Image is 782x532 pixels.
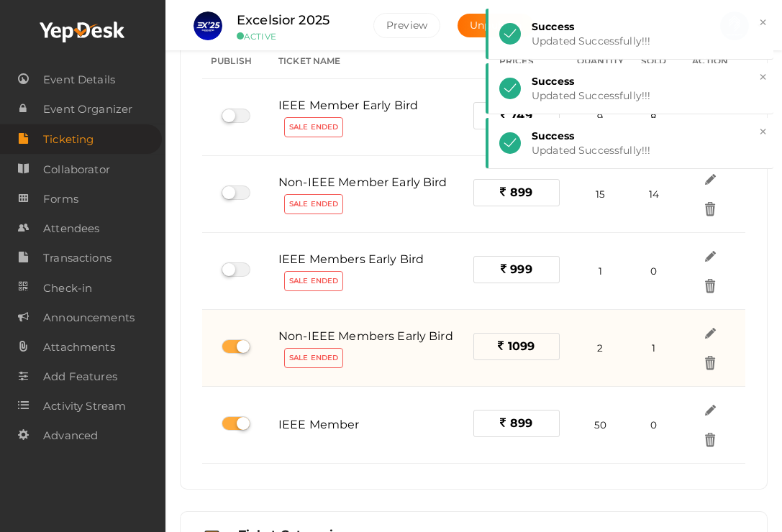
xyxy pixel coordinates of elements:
[650,419,657,431] span: 0
[470,19,522,32] span: Unpublish
[703,278,718,293] img: delete.svg
[510,262,532,276] span: 999
[270,44,465,79] th: Ticket Name
[43,95,132,124] span: Event Organizer
[568,44,632,79] th: Quantity
[597,111,603,123] span: 9
[703,249,718,264] img: edit.svg
[278,252,424,266] span: IEEE Members Early Bird
[43,392,126,421] span: Activity Stream
[43,333,115,362] span: Attachments
[278,418,360,431] span: IEEE Member
[532,74,763,88] div: Success
[510,185,532,199] span: 899
[194,12,222,40] img: IIZWXVCU_small.png
[284,117,343,137] label: Sale Ended
[43,65,115,94] span: Event Details
[43,421,98,450] span: Advanced
[510,109,532,122] span: 749
[703,201,718,216] img: delete.svg
[703,403,718,418] img: edit.svg
[758,14,768,31] button: ×
[597,342,603,354] span: 2
[373,13,440,38] button: Preview
[508,339,535,353] span: 1099
[649,188,659,200] span: 14
[650,265,657,277] span: 0
[596,188,605,200] span: 15
[237,10,329,31] label: Excelsior 2025
[703,432,718,447] img: delete.svg
[703,172,718,187] img: edit.svg
[43,185,78,214] span: Forms
[284,348,343,368] label: Sale Ended
[202,44,270,79] th: Publish
[532,19,763,34] div: Success
[652,342,655,354] span: 1
[758,124,768,140] button: ×
[758,69,768,86] button: ×
[43,214,99,243] span: Attendees
[532,34,763,48] div: Updated Successfully!!!
[43,155,110,184] span: Collaborator
[43,274,92,303] span: Check-in
[532,88,763,103] div: Updated Successfully!!!
[43,303,135,332] span: Announcements
[43,244,112,272] span: Transactions
[703,355,718,370] img: delete.svg
[532,143,763,157] div: Updated Successfully!!!
[650,111,657,123] span: 8
[43,125,94,154] span: Ticketing
[458,14,534,37] button: Unpublish
[278,175,447,189] span: Non-IEEE Member Early Bird
[510,416,532,430] span: 899
[632,44,676,79] th: Sold
[43,362,117,391] span: Add Features
[237,31,352,42] small: ACTIVE
[532,129,763,143] div: Success
[703,326,718,341] img: edit.svg
[599,265,602,277] span: 1
[278,98,418,112] span: IEEE Member Early Bird
[676,44,745,79] th: Action
[465,44,568,79] th: Prices
[284,271,343,291] label: Sale Ended
[284,194,343,214] label: Sale Ended
[594,419,606,431] span: 50
[278,329,453,343] span: Non-IEEE Members Early Bird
